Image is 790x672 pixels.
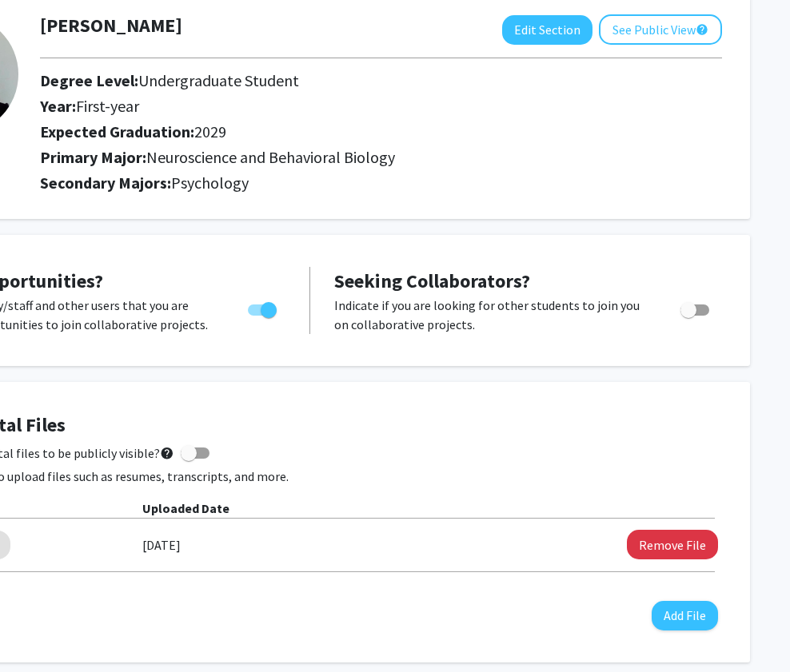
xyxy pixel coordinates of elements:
button: Add File [652,601,718,630]
button: Edit Section [502,15,592,45]
iframe: Chat [12,600,68,660]
button: Remove Resume_2025 File [627,530,718,559]
label: [DATE] [142,531,181,559]
span: First-year [76,96,139,116]
button: See Public View [599,14,722,45]
h2: Primary Major: [40,148,722,167]
p: Indicate if you are looking for other students to join you on collaborative projects. [334,296,650,334]
div: Toggle [241,296,285,320]
h1: [PERSON_NAME] [40,14,182,38]
h2: Year: [40,97,632,116]
span: Neuroscience and Behavioral Biology [146,147,395,167]
span: Seeking Collaborators? [334,268,530,293]
span: Undergraduate Student [138,70,299,90]
h2: Secondary Majors: [40,173,722,193]
span: 2029 [194,121,226,141]
span: Psychology [171,173,249,193]
h2: Degree Level: [40,71,632,90]
b: Uploaded Date [142,500,229,516]
mat-icon: help [160,443,174,463]
mat-icon: help [696,20,708,39]
div: Toggle [674,296,718,320]
h2: Expected Graduation: [40,122,632,141]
